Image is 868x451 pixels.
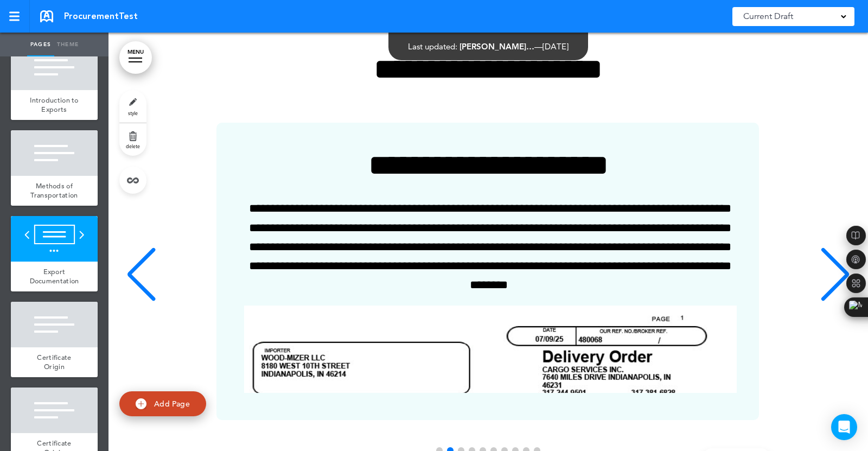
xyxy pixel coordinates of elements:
[123,123,852,420] div: 2 / 11
[743,9,793,24] span: Current Draft
[542,41,569,52] span: [DATE]
[11,176,98,206] a: Methods of Transportation
[136,398,146,409] img: add.svg
[11,90,98,120] a: Introduction to Exports
[30,96,79,115] span: Introduction to Exports
[119,41,152,74] a: MENU
[831,414,857,440] div: Open Intercom Messenger
[30,267,79,286] span: Export Documentation
[54,33,81,56] a: Theme
[154,399,190,409] span: Add Page
[64,10,138,22] span: ProcurementTest
[459,41,534,52] span: [PERSON_NAME]…
[126,143,140,149] span: delete
[125,247,158,302] div: Previous slide
[11,262,98,291] a: Export Documentation
[819,247,852,302] div: Next slide
[408,42,569,50] div: —
[119,90,146,123] a: style
[11,347,98,377] a: Certificate Origin
[30,181,78,200] span: Methods of Transportation
[408,41,457,52] span: Last updated:
[119,123,146,156] a: delete
[27,33,54,56] a: Pages
[128,110,138,116] span: style
[37,353,71,372] span: Certificate Origin
[119,391,206,417] a: Add Page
